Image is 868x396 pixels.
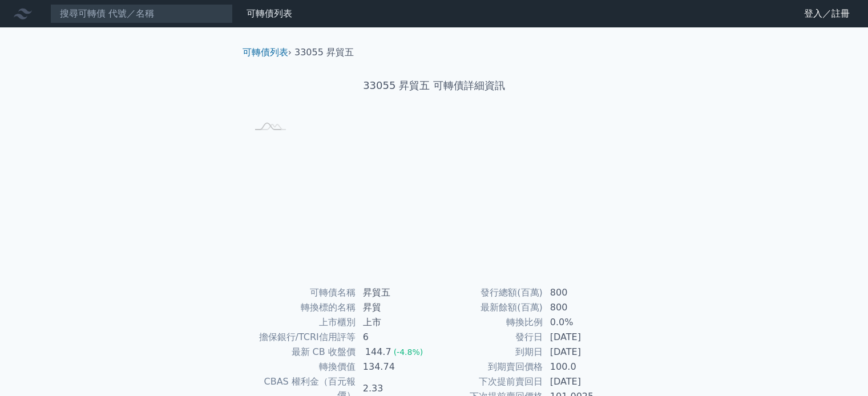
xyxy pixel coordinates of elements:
[434,330,543,345] td: 發行日
[543,330,621,345] td: [DATE]
[356,330,434,345] td: 6
[811,341,868,396] iframe: Chat Widget
[247,285,356,300] td: 可轉債名稱
[543,374,621,389] td: [DATE]
[795,5,859,23] a: 登入／註冊
[247,345,356,359] td: 最新 CB 收盤價
[356,285,434,300] td: 昇貿五
[543,300,621,315] td: 800
[543,315,621,330] td: 0.0%
[543,359,621,374] td: 100.0
[247,300,356,315] td: 轉換標的名稱
[247,315,356,330] td: 上市櫃別
[356,315,434,330] td: 上市
[434,300,543,315] td: 最新餘額(百萬)
[543,345,621,359] td: [DATE]
[434,345,543,359] td: 到期日
[247,359,356,374] td: 轉換價值
[434,315,543,330] td: 轉換比例
[243,46,292,59] li: ›
[356,359,434,374] td: 134.74
[233,78,635,94] h1: 33055 昇貿五 可轉債詳細資訊
[434,285,543,300] td: 發行總額(百萬)
[247,8,292,19] a: 可轉債列表
[356,300,434,315] td: 昇貿
[394,347,423,357] span: (-4.8%)
[294,46,354,59] li: 33055 昇貿五
[543,285,621,300] td: 800
[247,330,356,345] td: 擔保銀行/TCRI信用評等
[434,359,543,374] td: 到期賣回價格
[243,47,288,58] a: 可轉債列表
[50,4,233,23] input: 搜尋可轉債 代號／名稱
[434,374,543,389] td: 下次提前賣回日
[363,345,394,359] div: 144.7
